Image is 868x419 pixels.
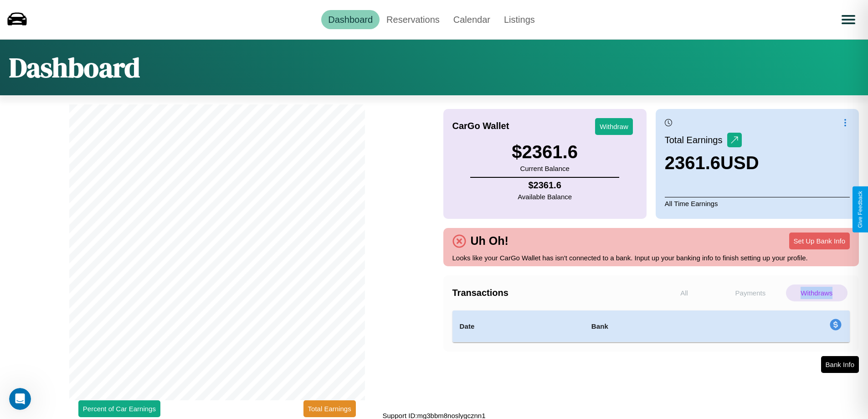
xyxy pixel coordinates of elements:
[786,285,847,301] p: Withdraws
[321,10,380,29] a: Dashboard
[303,400,356,417] button: Total Earnings
[789,233,850,249] button: Set Up Bank Info
[518,191,572,203] p: Available Balance
[452,252,850,264] p: Looks like your CarGo Wallet has isn't connected to a bank. Input up your banking info to finish ...
[595,118,633,135] button: Withdraw
[653,285,715,301] p: All
[591,321,717,332] h4: Bank
[452,121,509,131] h4: CarGo Wallet
[78,400,160,417] button: Percent of Car Earnings
[9,49,140,86] h1: Dashboard
[466,234,513,248] h4: Uh Oh!
[665,132,727,148] p: Total Earnings
[512,142,578,162] h3: $ 2361.6
[460,321,577,332] h4: Date
[821,356,859,373] button: Bank Info
[857,191,863,228] div: Give Feedback
[512,162,578,175] p: Current Balance
[665,153,759,173] h3: 2361.6 USD
[518,180,572,191] h4: $ 2361.6
[665,197,850,210] p: All Time Earnings
[719,285,781,301] p: Payments
[836,7,861,32] button: Open menu
[9,388,31,410] iframe: Intercom live chat
[452,288,651,298] h4: Transactions
[452,310,850,342] table: simple table
[497,10,542,29] a: Listings
[380,10,447,29] a: Reservations
[447,10,497,29] a: Calendar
